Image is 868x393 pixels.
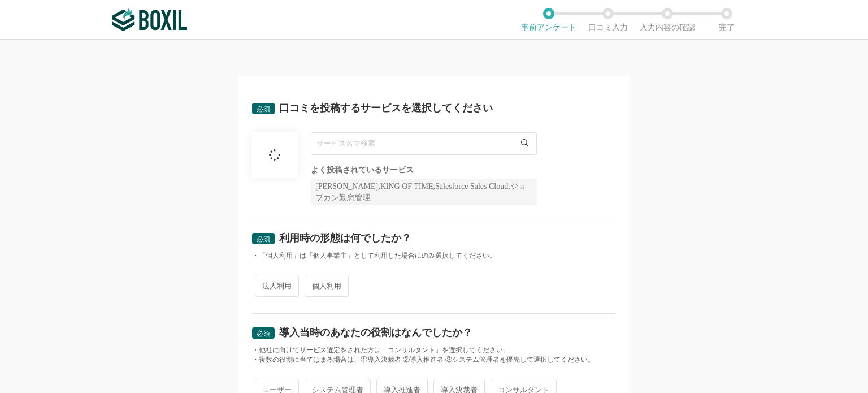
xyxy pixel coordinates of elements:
[578,8,637,32] li: 口コミ入力
[305,275,349,297] span: 個人利用
[637,8,697,32] li: 入力内容の確認
[311,179,537,205] div: [PERSON_NAME],KING OF TIME,Salesforce Sales Cloud,ジョブカン勤怠管理
[279,233,411,243] div: 利用時の形態は何でしたか？
[311,166,537,174] div: よく投稿されているサービス
[257,330,270,338] span: 必須
[697,8,756,32] li: 完了
[519,8,578,32] li: 事前アンケート
[252,251,616,261] div: ・「個人利用」は「個人事業主」として利用した場合にのみ選択してください。
[252,355,616,365] div: ・複数の役割に当てはまる場合は、①導入決裁者 ②導入推進者 ③システム管理者を優先して選択してください。
[252,346,616,355] div: ・他社に向けてサービス選定をされた方は「コンサルタント」を選択してください。
[112,8,187,31] img: ボクシルSaaS_ロゴ
[257,105,270,113] span: 必須
[279,103,493,113] div: 口コミを投稿するサービスを選択してください
[257,235,270,243] span: 必須
[311,132,537,155] input: サービス名で検索
[279,327,472,338] div: 導入当時のあなたの役割はなんでしたか？
[255,275,299,297] span: 法人利用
